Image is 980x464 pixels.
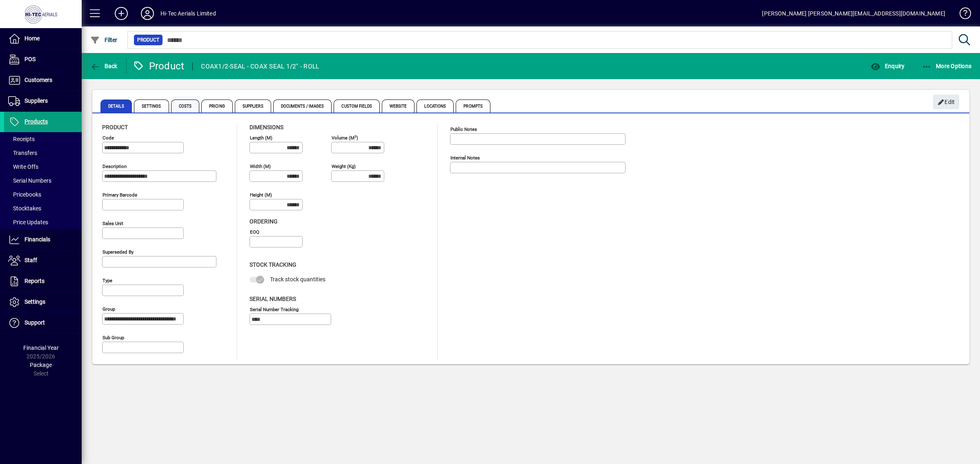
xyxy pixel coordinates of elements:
[270,276,325,283] span: Track stock quantities
[416,99,454,113] span: Locations
[108,6,134,21] button: Add
[102,306,115,312] mat-label: Group
[102,278,112,283] mat-label: Type
[4,215,82,229] a: Price Updates
[953,2,970,28] a: Knowledge Base
[332,135,358,141] mat-label: Volume (m )
[249,261,296,268] span: Stock Tracking
[334,99,379,113] span: Custom Fields
[171,99,200,113] span: Costs
[102,124,128,130] span: Product
[273,99,332,113] span: Documents / Images
[922,63,972,69] span: More Options
[4,250,82,271] a: Staff
[8,150,37,156] span: Transfers
[869,59,906,73] button: Enquiry
[201,99,233,113] span: Pricing
[8,191,41,198] span: Pricebooks
[4,313,82,333] a: Support
[250,164,271,169] mat-label: Width (m)
[4,271,82,292] a: Reports
[4,146,82,160] a: Transfers
[134,6,160,21] button: Profile
[4,29,82,49] a: Home
[4,70,82,91] a: Customers
[250,135,272,141] mat-label: Length (m)
[24,257,37,263] span: Staff
[23,345,59,351] span: Financial Year
[249,124,283,130] span: Dimensions
[88,33,120,47] button: Filter
[382,99,415,113] span: Website
[8,219,48,225] span: Price Updates
[24,319,45,326] span: Support
[8,205,41,212] span: Stocktakes
[871,63,904,69] span: Enquiry
[133,60,185,73] div: Product
[235,99,271,113] span: Suppliers
[30,362,52,368] span: Package
[250,229,259,235] mat-label: EOQ
[82,59,127,73] app-page-header-button: Back
[137,36,159,44] span: Product
[250,306,298,312] mat-label: Serial Number tracking
[762,7,945,20] div: [PERSON_NAME] [PERSON_NAME][EMAIL_ADDRESS][DOMAIN_NAME]
[8,136,35,142] span: Receipts
[4,292,82,312] a: Settings
[102,221,123,226] mat-label: Sales unit
[4,49,82,70] a: POS
[102,164,127,169] mat-label: Description
[249,296,296,302] span: Serial Numbers
[8,164,38,170] span: Write Offs
[8,177,51,184] span: Serial Numbers
[88,59,120,73] button: Back
[4,174,82,188] a: Serial Numbers
[456,99,490,113] span: Prompts
[933,95,959,109] button: Edit
[4,201,82,215] a: Stocktakes
[450,126,477,132] mat-label: Public Notes
[4,230,82,250] a: Financials
[24,56,36,62] span: POS
[4,91,82,111] a: Suppliers
[24,35,40,42] span: Home
[4,132,82,146] a: Receipts
[90,63,118,69] span: Back
[332,164,356,169] mat-label: Weight (Kg)
[920,59,974,73] button: More Options
[24,118,48,125] span: Products
[201,60,319,73] div: COAX1/2-SEAL - COAX SEAL 1/2" - ROLL
[24,278,45,284] span: Reports
[160,7,216,20] div: Hi-Tec Aerials Limited
[4,160,82,174] a: Write Offs
[249,218,278,225] span: Ordering
[90,37,118,43] span: Filter
[24,77,52,83] span: Customers
[4,188,82,201] a: Pricebooks
[450,155,480,161] mat-label: Internal Notes
[24,97,48,104] span: Suppliers
[102,335,124,340] mat-label: Sub group
[100,99,132,113] span: Details
[102,192,137,198] mat-label: Primary barcode
[24,298,45,305] span: Settings
[250,192,272,198] mat-label: Height (m)
[24,236,50,243] span: Financials
[134,99,169,113] span: Settings
[938,95,955,109] span: Edit
[354,134,356,138] sup: 3
[102,249,134,255] mat-label: Superseded by
[102,135,114,141] mat-label: Code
